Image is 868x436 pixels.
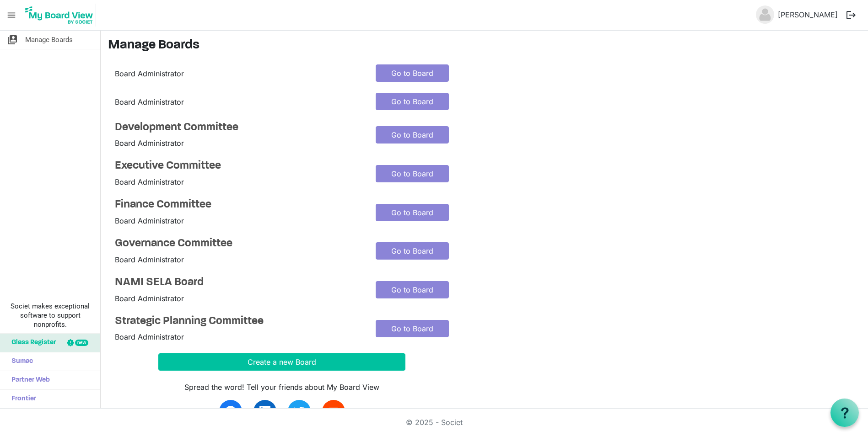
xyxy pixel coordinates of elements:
[406,418,463,427] a: © 2025 - Societ
[115,69,184,78] span: Board Administrator
[376,126,449,144] a: Go to Board
[225,406,236,417] img: facebook.svg
[158,382,405,393] div: Spread the word! Tell your friends about My Board View
[158,353,405,371] button: Create a new Board
[115,216,184,225] span: Board Administrator
[22,4,100,27] a: My Board View Logo
[322,400,345,423] a: email
[259,406,270,417] img: linkedin.svg
[115,255,184,264] span: Board Administrator
[376,281,449,298] a: Go to Board
[25,31,73,49] span: Manage Boards
[7,31,18,49] span: switch_account
[7,371,50,389] span: Partner Web
[115,198,362,212] a: Finance Committee
[108,38,861,53] h3: Manage Boards
[376,64,449,82] a: Go to Board
[115,332,184,341] span: Board Administrator
[115,237,362,250] a: Governance Committee
[376,242,449,260] a: Go to Board
[774,5,841,24] a: [PERSON_NAME]
[115,315,362,328] a: Strategic Planning Committee
[115,294,184,303] span: Board Administrator
[841,5,861,25] button: logout
[3,6,20,24] span: menu
[376,320,449,337] a: Go to Board
[115,276,362,289] a: NAMI SELA Board
[376,93,449,110] a: Go to Board
[7,334,56,352] span: Glass Register
[22,4,96,27] img: My Board View Logo
[7,390,36,408] span: Frontier
[7,352,33,371] span: Sumac
[294,406,305,417] img: twitter.svg
[328,406,339,417] span: email
[115,121,362,134] a: Development Committee
[376,204,449,221] a: Go to Board
[115,138,184,148] span: Board Administrator
[115,160,362,173] a: Executive Committee
[115,177,184,186] span: Board Administrator
[115,97,184,106] span: Board Administrator
[4,302,96,329] span: Societ makes exceptional software to support nonprofits.
[376,165,449,182] a: Go to Board
[75,340,88,346] div: new
[756,5,774,24] img: no-profile-picture.svg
